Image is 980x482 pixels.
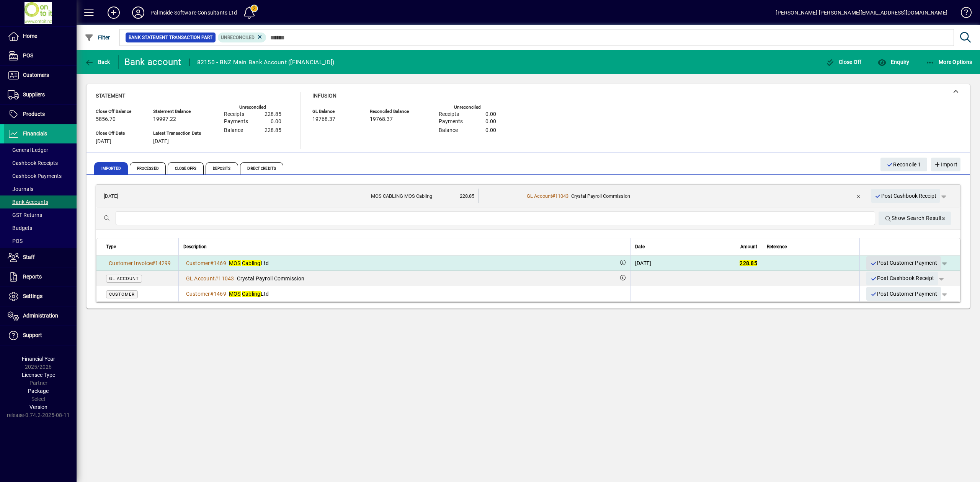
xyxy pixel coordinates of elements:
a: Customer#1469 [183,259,229,267]
a: Budgets [4,221,77,234]
span: GL Balance [312,109,358,114]
span: # [210,291,214,297]
div: Bank account [124,56,181,68]
span: GL Account [527,193,552,199]
em: Cabling [242,260,261,266]
span: Licensee Type [22,372,55,378]
span: Cashbook Receipts [8,160,58,166]
div: [PERSON_NAME] [PERSON_NAME][EMAIL_ADDRESS][DOMAIN_NAME] [776,7,947,19]
span: Description [183,243,207,251]
td: [DATE] [100,189,136,203]
span: Settings [23,293,42,299]
span: Enquiry [877,59,909,65]
span: 19997.22 [153,116,176,122]
span: Ltd [229,291,269,297]
span: Bank Statement Transaction Part [129,34,212,41]
a: GL Account#11043 [183,274,237,283]
span: Ltd [229,260,269,266]
span: Receipts [439,111,459,117]
button: Post Customer Payment [866,256,941,270]
a: Customers [4,66,77,85]
span: POS [8,238,23,244]
button: Back [83,55,112,69]
span: More Options [926,59,972,65]
span: [DATE] [153,138,169,145]
span: Payments [439,119,463,125]
span: Close Off Date [96,131,142,136]
span: Reference [767,243,787,251]
span: Receipts [224,111,244,117]
em: Cabling [242,291,261,297]
span: 11043 [555,193,568,199]
span: Close Offs [168,162,204,174]
span: Customer [186,260,210,266]
span: Administration [23,313,58,319]
span: Journals [8,186,33,192]
a: GST Returns [4,208,77,221]
a: POS [4,234,77,248]
button: Post Cashbook Receipt [866,272,938,285]
span: Customer [186,291,210,297]
span: 0.00 [271,119,281,125]
div: [DATE] [635,259,652,267]
span: Crystal Payroll Commission [237,275,305,282]
span: Direct Credits [240,162,283,174]
span: Post Cashbook Receipt [870,272,934,285]
a: Suppliers [4,85,77,104]
button: Remove [853,190,865,202]
span: Balance [439,127,458,134]
span: Balance [224,127,243,134]
span: Reconciled Balance [370,109,416,114]
a: POS [4,46,77,65]
span: # [152,260,155,266]
span: POS [23,52,33,59]
span: Bank Accounts [8,199,48,205]
span: Show Search Results [885,212,945,225]
button: Close Off [824,55,864,69]
a: Knowledge Base [955,2,970,26]
button: Profile [126,6,150,20]
span: Customer Invoice [109,260,152,266]
button: Add [101,6,126,20]
span: 0.00 [485,127,496,134]
span: Filter [85,34,110,41]
a: Home [4,27,77,46]
span: Reconcile 1 [887,158,921,171]
a: Journals [4,182,77,195]
button: Post Cashbook Receipt [871,189,941,203]
a: GL Account#11043 [524,192,571,200]
span: Staff [23,254,35,260]
app-page-header-button: Back [77,55,119,69]
a: Bank Accounts [4,195,77,208]
a: Support [4,326,77,345]
span: Deposits [206,162,238,174]
div: Palmside Software Consultants Ltd [150,7,237,19]
span: 228.85 [265,111,281,117]
a: Customer Invoice#14299 [106,259,174,267]
span: Financials [23,130,47,137]
span: 0.00 [485,111,496,117]
span: Financial Year [22,356,55,362]
button: Enquiry [875,55,911,69]
span: Back [85,59,110,65]
span: Post Customer Payment [870,257,937,269]
button: Filter [83,31,112,44]
div: 82150 - BNZ Main Bank Account ([FINANCIAL_ID]) [197,56,335,68]
div: MOS CABLING MOS Cabling [136,192,432,200]
span: GST Returns [8,212,42,218]
em: MOS [229,260,241,266]
span: Cashbook Payments [8,173,62,179]
span: Imported [94,162,128,174]
a: Cashbook Payments [4,169,77,182]
span: GL Account [186,275,215,282]
span: Suppliers [23,91,45,98]
span: Customer [109,292,135,297]
span: [DATE] [96,138,111,145]
a: Cashbook Receipts [4,156,77,169]
span: 11043 [218,275,234,282]
span: 0.00 [485,119,496,125]
em: MOS [229,291,241,297]
span: 1469 [214,291,226,297]
span: 19768.37 [370,116,393,122]
span: 228.85 [265,127,281,134]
